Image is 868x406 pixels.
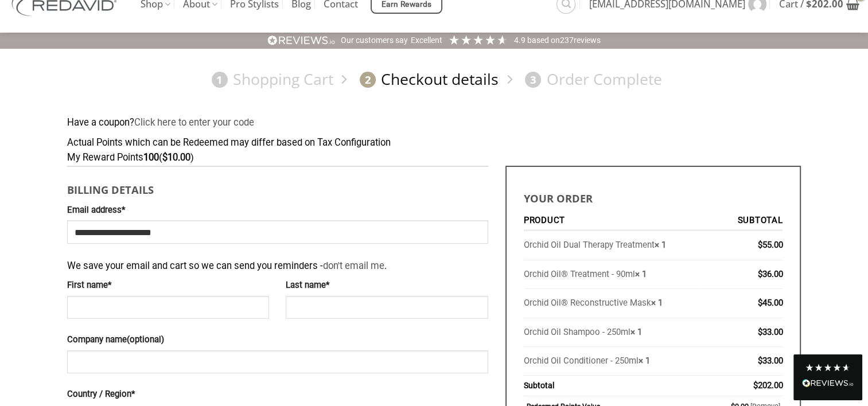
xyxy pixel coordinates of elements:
[67,150,801,166] div: My Reward Points ( )
[574,36,601,45] span: reviews
[757,240,762,250] span: $
[67,61,801,98] nav: Checkout steps
[411,35,442,46] div: Excellent
[651,298,663,308] strong: × 1
[753,380,783,391] bdi: 202.00
[162,152,190,163] span: 10.00
[212,72,228,88] span: 1
[757,240,783,250] bdi: 55.00
[757,356,762,366] span: $
[635,269,647,279] strong: × 1
[143,152,159,163] strong: 100
[207,69,334,89] a: 1Shopping Cart
[524,289,700,318] td: Orchid Oil® Reconstructive Mask
[162,152,168,163] span: $
[524,376,700,396] th: Subtotal
[267,35,335,46] img: REVIEWS.io
[527,36,560,45] span: Based on
[134,117,254,128] a: Enter your coupon code
[67,279,269,292] label: First name
[67,204,488,217] label: Email address
[757,298,762,308] span: $
[67,333,488,347] label: Company name
[802,379,854,387] img: REVIEWS.io
[630,327,642,337] strong: × 1
[700,212,783,232] th: Subtotal
[524,318,700,347] td: Orchid Oil Shampoo - 250ml
[67,135,801,151] div: Actual Points which can be Redeemed may differ based on Tax Configuration
[67,388,488,401] label: Country / Region
[323,260,384,271] a: don't email me
[514,36,527,45] span: 4.9
[639,356,650,366] strong: × 1
[757,298,783,308] bdi: 45.00
[793,354,862,400] div: Read All Reviews
[524,212,700,232] th: Product
[805,363,851,372] div: 4.8 Stars
[524,231,700,260] td: Orchid Oil Dual Therapy Treatment
[360,72,376,88] span: 2
[67,253,387,274] span: We save your email and cart so we can send you reminders - .
[757,327,783,337] bdi: 33.00
[753,380,757,391] span: $
[757,269,783,279] bdi: 36.00
[655,240,666,250] strong: × 1
[802,377,854,392] div: Read All Reviews
[448,34,508,46] div: 4.92 Stars
[67,175,488,198] h3: Billing details
[524,260,700,289] td: Orchid Oil® Treatment - 90ml
[341,35,408,46] div: Our customers say
[355,69,499,89] a: 2Checkout details
[757,269,762,279] span: $
[67,115,801,131] div: Have a coupon?
[757,327,762,337] span: $
[127,334,164,345] span: (optional)
[524,184,783,206] h3: Your order
[560,36,574,45] span: 237
[757,356,783,366] bdi: 33.00
[286,279,488,292] label: Last name
[524,347,700,376] td: Orchid Oil Conditioner - 250ml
